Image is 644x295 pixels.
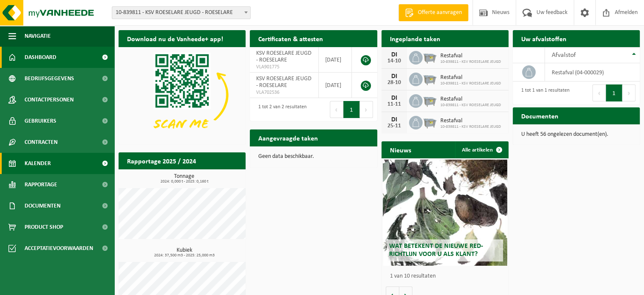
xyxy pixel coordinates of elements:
span: Product Shop [25,216,63,238]
a: Offerte aanvragen [398,4,468,21]
span: Gebruikers [25,110,56,132]
button: Previous [330,101,343,118]
h2: Download nu de Vanheede+ app! [119,30,232,47]
span: KSV ROESELARE JEUGD - ROESELARE [256,50,312,63]
div: 1 tot 1 van 1 resultaten [517,84,569,102]
span: Bedrijfsgegevens [25,68,74,89]
div: 25-11 [386,123,403,129]
div: 14-10 [386,58,403,64]
h2: Certificaten & attesten [250,30,332,47]
div: DI [386,116,403,123]
span: 2024: 0,000 t - 2025: 0,160 t [123,180,246,184]
h2: Aangevraagde taken [250,129,326,146]
a: Alle artikelen [455,141,508,158]
h3: Tonnage [123,174,246,184]
button: Previous [592,84,606,101]
span: Wat betekent de nieuwe RED-richtlijn voor u als klant? [389,243,483,258]
span: Dashboard [25,47,56,68]
a: Bekijk rapportage [182,169,245,186]
p: Geen data beschikbaar. [258,154,368,160]
span: 10-839811 - KSV ROESELARE JEUGD [440,124,501,129]
span: Navigatie [25,25,51,47]
h3: Kubiek [123,247,246,258]
span: Acceptatievoorwaarden [25,238,93,259]
div: DI [386,95,403,101]
p: U heeft 56 ongelezen document(en). [521,132,631,138]
div: 28-10 [386,80,403,86]
span: Contactpersonen [25,89,74,110]
button: Next [360,101,373,118]
img: WB-2500-GAL-GY-01 [423,50,437,64]
img: WB-2500-GAL-GY-01 [423,71,437,86]
h2: Nieuws [381,141,420,158]
span: Restafval [440,96,501,103]
h2: Documenten [513,107,567,124]
span: Afvalstof [551,52,575,59]
div: 11-11 [386,101,403,107]
h2: Rapportage 2025 / 2024 [119,152,205,169]
span: VLA702536 [256,89,312,96]
img: WB-2500-GAL-GY-01 [423,115,437,129]
span: Restafval [440,53,501,59]
h2: Ingeplande taken [381,30,449,47]
span: 10-839811 - KSV ROESELARE JEUGD [440,81,501,86]
a: Wat betekent de nieuwe RED-richtlijn voor u als klant? [383,160,507,266]
img: WB-2500-GAL-GY-01 [423,93,437,107]
span: Rapportage [25,174,57,195]
span: 10-839811 - KSV ROESELARE JEUGD [440,103,501,108]
h2: Uw afvalstoffen [513,30,575,47]
img: Download de VHEPlus App [119,47,246,143]
div: DI [386,73,403,80]
button: 1 [606,84,622,101]
td: restafval (04-000029) [545,63,640,81]
p: 1 van 10 resultaten [390,273,504,279]
button: Next [622,84,636,101]
span: Restafval [440,118,501,124]
span: Offerte aanvragen [416,8,464,17]
span: 10-839811 - KSV ROESELARE JEUGD [440,59,501,65]
span: KSV ROESELARE JEUGD - ROESELARE [256,76,312,89]
span: Contracten [25,132,58,153]
button: 1 [343,101,360,118]
span: 2024: 37,500 m3 - 2025: 25,000 m3 [123,253,246,258]
span: VLA901775 [256,64,312,70]
span: 10-839811 - KSV ROESELARE JEUGD - ROESELARE [112,7,250,19]
span: Kalender [25,153,51,174]
span: Documenten [25,195,61,216]
td: [DATE] [319,73,352,98]
td: [DATE] [319,47,352,73]
span: 10-839811 - KSV ROESELARE JEUGD - ROESELARE [112,6,251,19]
div: 1 tot 2 van 2 resultaten [254,100,307,119]
span: Restafval [440,74,501,81]
div: DI [386,51,403,58]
